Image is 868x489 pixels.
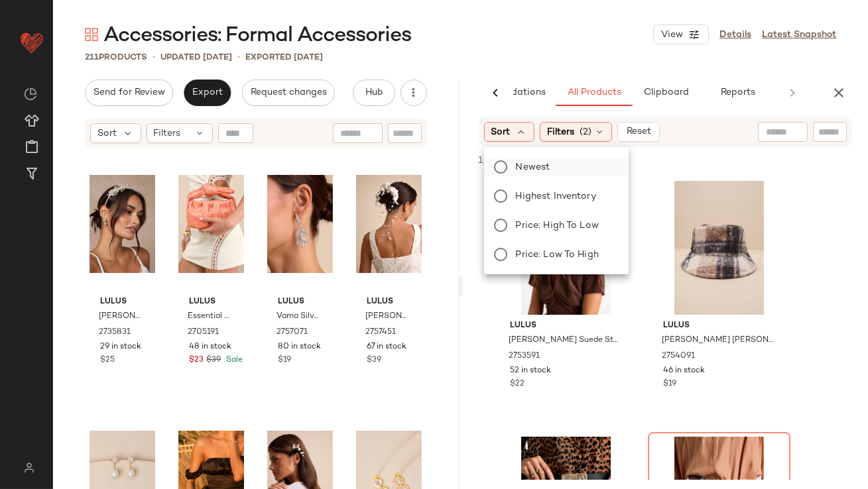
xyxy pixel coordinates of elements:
[643,87,688,98] span: Clipboard
[365,311,410,323] span: [PERSON_NAME] Flower Beaded Hair Comb
[353,80,395,106] button: Hub
[660,30,683,40] span: View
[99,327,131,339] span: 2735831
[719,28,751,42] a: Details
[516,248,599,262] span: Price: Low to High
[85,28,98,41] img: svg%3e
[90,157,155,291] img: 2735831_03_OM_2025-07-21.jpg
[250,87,327,98] span: Request changes
[509,335,621,347] span: [PERSON_NAME] Suede Studded Cabbie Hat
[663,320,775,332] span: Lulus
[103,23,411,49] span: Accessories: Formal Accessories
[223,356,243,364] span: Sale
[367,341,406,353] span: 67 in stock
[278,354,291,366] span: $19
[267,157,333,291] img: 2757071_01_OM_2025-09-25.jpg
[189,354,204,366] span: $23
[653,25,709,44] button: View
[100,341,141,353] span: 29 in stock
[100,354,115,366] span: $25
[189,296,233,308] span: Lulus
[188,311,232,323] span: Essential Style Orange Striped Woven Knot Handle Clutch Bag
[663,378,676,390] span: $19
[580,125,591,139] span: (2)
[509,351,540,362] span: 2753591
[99,311,143,323] span: [PERSON_NAME] Pearl Beaded Flower Headband
[479,154,513,168] span: 1,102 of
[24,87,37,101] img: svg%3e
[85,80,173,106] button: Send for Review
[242,80,335,106] button: Request changes
[491,125,511,139] span: Sort
[85,51,147,64] div: Products
[100,296,145,308] span: Lulus
[448,87,545,98] span: AI Recommendations
[188,327,219,339] span: 2705191
[19,29,45,56] img: heart_red.DM2ytmEG.svg
[153,50,155,64] span: •
[206,354,221,366] span: $39
[762,28,836,42] a: Latest Snapshot
[499,181,633,315] img: 2753591_01_OM_2025-09-25.jpg
[510,378,525,390] span: $22
[356,157,422,291] img: 2757451_01_OM_2025-09-24.jpg
[85,53,99,62] span: 211
[367,296,411,308] span: Lulus
[364,87,383,98] span: Hub
[278,341,321,353] span: 80 in stock
[617,122,660,142] button: Reset
[154,127,181,140] span: Filters
[277,327,308,339] span: 2757071
[160,51,232,64] p: updated [DATE]
[662,351,695,362] span: 2754091
[93,87,165,98] span: Send for Review
[719,87,755,98] span: Reports
[277,311,321,323] span: Varna Silver Rhinestone Leaf Earrings
[516,190,596,203] span: Highest Inventory
[516,219,599,233] span: Price: High to Low
[278,296,322,308] span: Lulus
[237,50,240,64] span: •
[16,462,42,473] img: svg%3e
[245,51,323,64] p: Exported [DATE]
[663,365,705,377] span: 46 in stock
[192,87,223,98] span: Export
[365,327,396,339] span: 2757451
[516,160,550,174] span: Newest
[626,127,651,137] span: Reset
[367,354,381,366] span: $39
[97,127,117,140] span: Sort
[510,320,622,332] span: Lulus
[510,365,551,377] span: 52 in stock
[662,335,774,347] span: [PERSON_NAME] [PERSON_NAME] and Black Plaid Teddy Bucket Hat
[547,125,574,139] span: Filters
[178,157,244,291] img: 2705191_01_OM.jpg
[189,341,231,353] span: 48 in stock
[652,181,786,315] img: 2754091_02_front_2025-09-23.jpg
[184,80,231,106] button: Export
[566,87,621,98] span: All Products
